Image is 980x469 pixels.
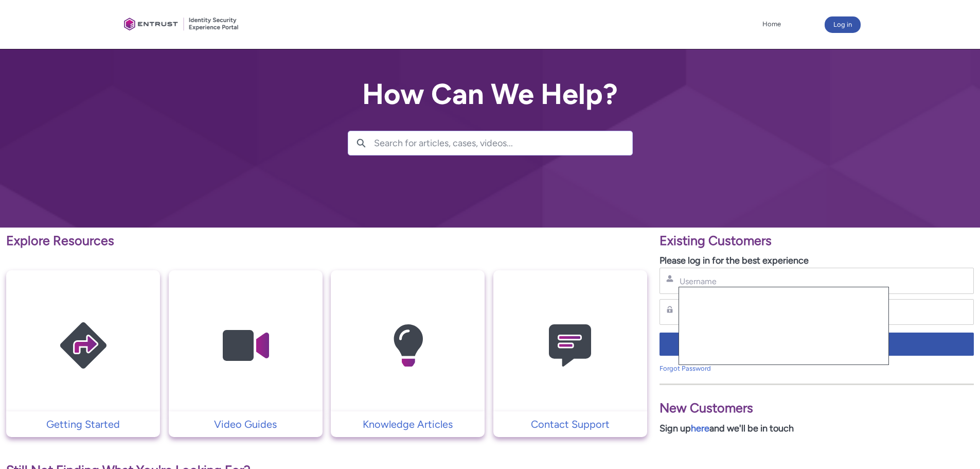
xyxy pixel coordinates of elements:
a: Contact Support [493,416,647,432]
p: Contact Support [498,416,642,432]
p: Knowledge Articles [336,416,479,432]
p: Please log in for the best experience [660,254,974,268]
p: New Customers [660,398,974,418]
p: Explore Resources [6,231,647,251]
p: Getting Started [11,416,155,432]
p: Sign up and we'll be in touch [660,422,974,436]
img: Getting Started [34,290,132,401]
p: Existing Customers [660,231,974,251]
img: Contact Support [521,290,619,401]
p: Video Guides [174,416,317,432]
button: Log in [825,16,861,33]
h2: How Can We Help? [348,78,633,110]
button: Search [348,131,374,155]
input: Search for articles, cases, videos... [374,131,632,155]
a: here [691,423,709,434]
a: Video Guides [169,416,323,432]
button: Log in [660,333,974,356]
img: Knowledge Articles [359,290,457,401]
a: Knowledge Articles [331,416,485,432]
a: Home [760,16,783,32]
img: Video Guides [197,290,294,401]
span: Log in [666,338,967,350]
a: Getting Started [6,416,160,432]
input: Username [679,276,889,287]
a: Forgot Password [660,364,711,372]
